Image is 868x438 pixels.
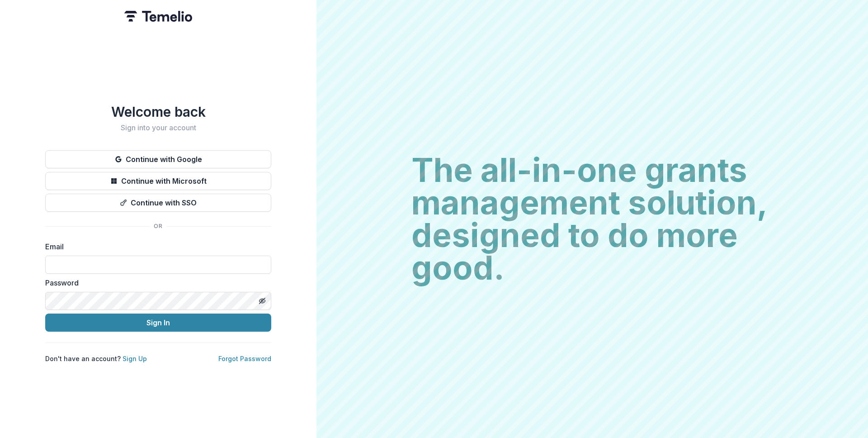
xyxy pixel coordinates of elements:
a: Forgot Password [218,355,271,362]
img: Temelio [124,11,192,22]
button: Continue with SSO [45,194,271,212]
label: Email [45,241,266,252]
p: Don't have an account? [45,354,147,363]
button: Continue with Google [45,150,271,168]
button: Toggle password visibility [255,294,269,308]
a: Sign Up [123,355,147,362]
h1: Welcome back [45,104,271,120]
h2: Sign into your account [45,124,271,132]
button: Sign In [45,314,271,332]
button: Continue with Microsoft [45,172,271,190]
label: Password [45,277,266,288]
